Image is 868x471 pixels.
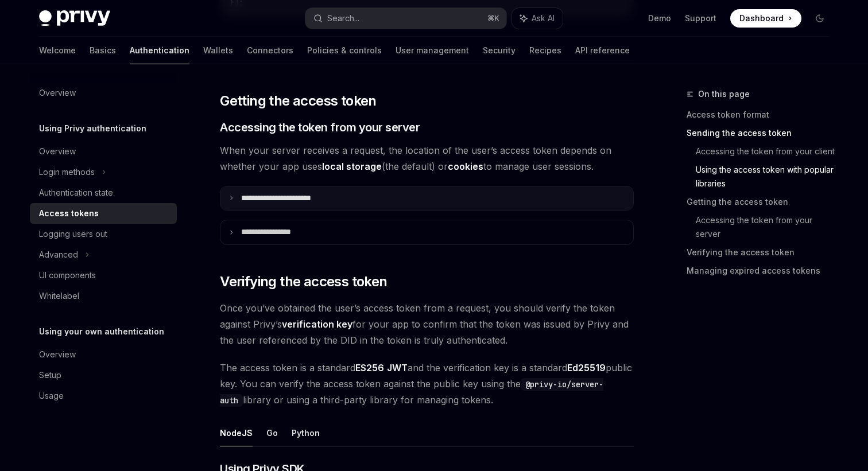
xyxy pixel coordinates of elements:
[512,8,563,29] button: Ask AI
[30,344,177,365] a: Overview
[39,289,79,303] div: Whitelabel
[220,360,634,408] span: The access token is a standard and the verification key is a standard public key. You can verify ...
[39,165,95,179] div: Login methods
[532,13,555,24] span: Ask AI
[685,13,716,24] a: Support
[292,419,320,446] button: Python
[30,265,177,286] a: UI components
[811,9,829,28] button: Toggle dark mode
[483,37,516,64] a: Security
[203,37,233,64] a: Wallets
[39,348,76,361] div: Overview
[567,362,606,374] a: Ed25519
[396,37,469,64] a: User management
[687,262,838,280] a: Managing expired access tokens
[30,182,177,203] a: Authentication state
[30,286,177,306] a: Whitelabel
[282,318,352,330] strong: verification key
[220,300,634,348] span: Once you’ve obtained the user’s access token from a request, you should verify the token against ...
[687,124,838,142] a: Sending the access token
[39,86,76,100] div: Overview
[220,378,603,407] code: @privy-io/server-auth
[220,142,634,174] span: When your server receives a request, the location of the user’s access token depends on whether y...
[327,11,359,25] div: Search...
[220,92,377,110] span: Getting the access token
[30,365,177,386] a: Setup
[307,37,382,64] a: Policies & controls
[30,141,177,162] a: Overview
[30,83,177,103] a: Overview
[30,224,177,244] a: Logging users out
[448,161,483,172] strong: cookies
[696,142,838,161] a: Accessing the token from your client
[687,106,838,124] a: Access token format
[39,145,76,158] div: Overview
[687,243,838,262] a: Verifying the access token
[39,389,64,403] div: Usage
[698,87,750,101] span: On this page
[529,37,561,64] a: Recipes
[387,362,408,374] a: JWT
[39,227,107,241] div: Logging users out
[648,13,671,24] a: Demo
[730,9,801,28] a: Dashboard
[687,193,838,211] a: Getting the access token
[247,37,293,64] a: Connectors
[39,207,99,220] div: Access tokens
[739,13,784,24] span: Dashboard
[322,161,382,172] strong: local storage
[39,325,164,338] h5: Using your own authentication
[39,10,110,26] img: dark logo
[220,419,253,446] button: NodeJS
[39,122,146,135] h5: Using Privy authentication
[39,248,78,262] div: Advanced
[39,368,61,382] div: Setup
[696,161,838,193] a: Using the access token with popular libraries
[355,362,384,374] a: ES256
[30,386,177,406] a: Usage
[90,37,116,64] a: Basics
[220,273,387,291] span: Verifying the access token
[487,14,499,23] span: ⌘ K
[39,37,76,64] a: Welcome
[39,268,96,282] div: UI components
[266,419,278,446] button: Go
[575,37,630,64] a: API reference
[130,37,189,64] a: Authentication
[696,211,838,243] a: Accessing the token from your server
[305,8,506,29] button: Search...⌘K
[39,186,113,200] div: Authentication state
[30,203,177,224] a: Access tokens
[220,119,420,135] span: Accessing the token from your server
